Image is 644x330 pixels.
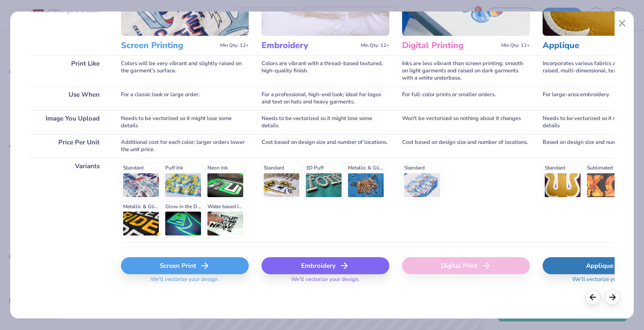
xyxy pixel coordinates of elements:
div: Cost based on design size and number of locations. [402,134,530,158]
div: Use When [29,86,108,110]
p: You can change this later. [29,7,108,14]
div: Inks are less vibrant than screen printing; smooth on light garments and raised on dark garments ... [402,55,530,86]
div: Won't be vectorized so nothing about it changes [402,110,530,134]
div: Needs to be vectorized so it might lose some details [121,110,249,134]
span: Min Qty: 12+ [220,43,249,49]
div: For full-color prints or smaller orders. [402,86,530,110]
span: We'll vectorize your design. [569,276,644,288]
span: Min Qty: 12+ [361,43,389,49]
div: Cost based on design size and number of locations. [262,134,389,158]
h3: Screen Printing [121,40,217,51]
div: Embroidery [262,257,389,274]
h3: Embroidery [262,40,357,51]
span: We'll vectorize your design. [287,276,363,288]
div: Variants [29,158,108,242]
span: Min Qty: 12+ [501,43,530,49]
span: We'll vectorize your design. [147,276,222,288]
div: Additional cost for each color; larger orders lower the unit price. [121,134,249,158]
div: Needs to be vectorized so it might lose some details [262,110,389,134]
div: Print Like [29,55,108,86]
div: For a professional, high-end look; ideal for logos and text on hats and heavy garments. [262,86,389,110]
div: Colors are vibrant with a thread-based textured, high-quality finish. [262,55,389,86]
h3: Digital Printing [402,40,498,51]
button: Close [614,15,630,32]
div: For a classic look or large order. [121,86,249,110]
h3: Applique [543,40,638,51]
div: Image You Upload [29,110,108,134]
div: Screen Print [121,257,249,274]
div: Digital Print [402,257,530,274]
div: Colors will be very vibrant and slightly raised on the garment's surface. [121,55,249,86]
div: Price Per Unit [29,134,108,158]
